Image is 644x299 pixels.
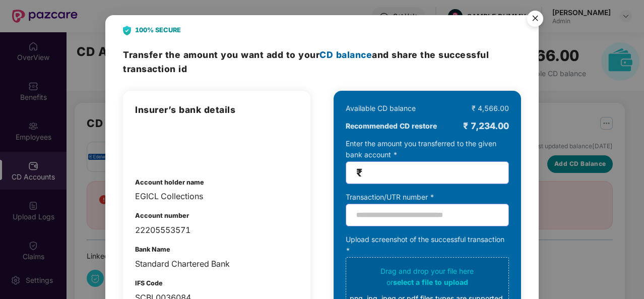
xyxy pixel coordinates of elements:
b: IFS Code [135,279,163,287]
div: or [350,277,505,288]
div: EGICL Collections [135,190,298,203]
button: Close [521,6,548,33]
div: Available CD balance [346,103,416,114]
div: 22205553571 [135,224,298,236]
b: 100% SECURE [135,25,181,35]
div: ₹ 7,234.00 [463,119,509,133]
div: Standard Chartered Bank [135,258,298,270]
span: CD balance [319,49,372,60]
div: Enter the amount you transferred to the given bank account * [346,138,509,184]
b: Account number [135,212,189,219]
img: svg+xml;base64,PHN2ZyB4bWxucz0iaHR0cDovL3d3dy53My5vcmcvMjAwMC9zdmciIHdpZHRoPSI1NiIgaGVpZ2h0PSI1Ni... [521,6,549,34]
img: login [135,127,187,162]
img: svg+xml;base64,PHN2ZyB4bWxucz0iaHR0cDovL3d3dy53My5vcmcvMjAwMC9zdmciIHdpZHRoPSIyNCIgaGVpZ2h0PSIyOC... [123,26,131,35]
b: Recommended CD restore [346,121,437,132]
b: Account holder name [135,178,204,186]
h3: Insurer’s bank details [135,103,298,117]
span: you want add to your [221,49,372,60]
b: Bank Name [135,246,170,253]
div: Transaction/UTR number * [346,192,509,203]
span: ₹ [356,167,362,178]
h3: Transfer the amount and share the successful transaction id [123,48,521,76]
span: select a file to upload [393,278,468,286]
div: ₹ 4,566.00 [472,103,509,114]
